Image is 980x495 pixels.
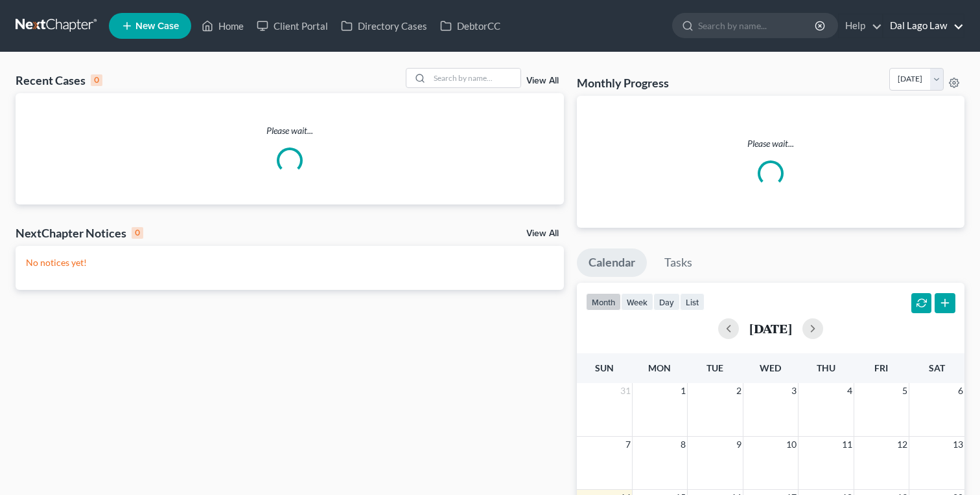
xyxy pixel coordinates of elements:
span: 4 [846,383,854,399]
span: 3 [790,383,798,399]
input: Search by name... [430,69,520,87]
span: 31 [619,383,632,399]
p: Please wait... [587,137,954,150]
a: Directory Cases [334,14,434,38]
span: Thu [817,362,835,373]
div: 0 [132,227,143,239]
div: Recent Cases [16,72,102,88]
span: 7 [624,437,632,452]
p: Please wait... [16,124,564,137]
a: View All [526,229,559,238]
h2: [DATE] [749,322,792,335]
a: Home [195,14,250,38]
span: Wed [760,362,781,373]
p: No notices yet! [26,256,554,269]
a: Tasks [653,248,704,277]
a: Dal Lago Law [883,14,964,38]
h3: Monthly Progress [577,75,669,91]
span: 12 [896,437,909,452]
span: 8 [679,437,687,452]
div: NextChapter Notices [16,225,143,241]
span: 13 [951,437,964,452]
span: Fri [874,362,888,373]
a: Help [839,14,882,38]
span: Sat [929,362,945,373]
span: 1 [679,383,687,399]
input: Search by name... [698,14,817,38]
span: Sun [595,362,614,373]
a: Client Portal [250,14,334,38]
a: DebtorCC [434,14,507,38]
button: month [586,293,621,311]
span: 5 [901,383,909,399]
button: week [621,293,653,311]
span: 9 [735,437,743,452]
button: list [680,293,705,311]
span: 11 [841,437,854,452]
a: Calendar [577,248,647,277]
a: View All [526,76,559,85]
span: 10 [785,437,798,452]
div: 0 [91,74,102,86]
span: Tue [706,362,723,373]
span: 6 [957,383,964,399]
span: Mon [648,362,671,373]
span: 2 [735,383,743,399]
button: day [653,293,680,311]
span: New Case [135,21,179,31]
